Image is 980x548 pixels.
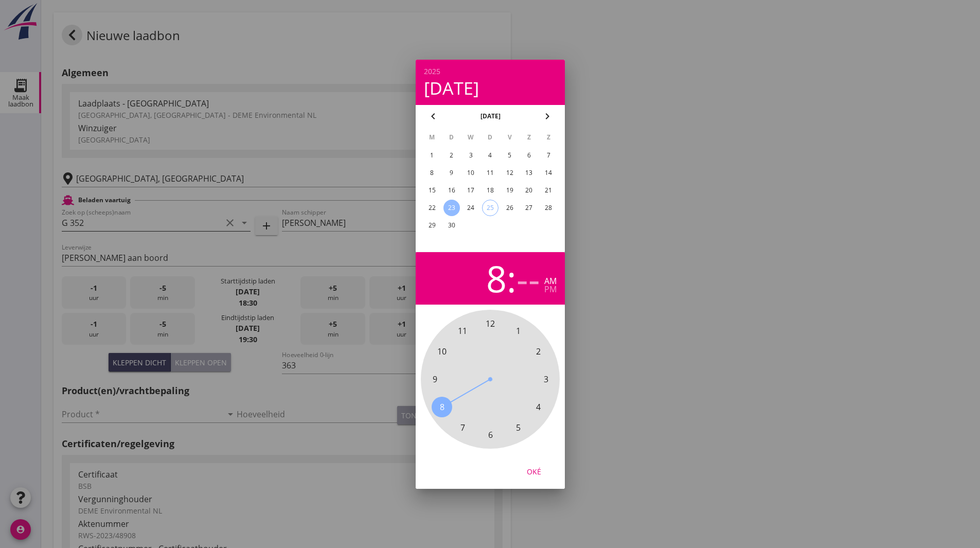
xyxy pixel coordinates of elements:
span: 11 [458,325,467,337]
span: 5 [515,421,520,433]
button: 11 [482,165,498,181]
span: 7 [460,421,465,433]
span: 9 [432,373,437,385]
button: 27 [521,200,537,216]
span: 8 [439,401,444,413]
button: 9 [443,165,459,181]
th: D [481,129,500,146]
button: 2 [443,147,459,164]
i: chevron_right [541,110,554,122]
span: 6 [488,429,492,441]
th: M [423,129,441,146]
span: 2 [536,345,541,358]
button: 17 [462,182,479,199]
button: 29 [423,217,440,234]
div: [DATE] [424,79,557,97]
span: 1 [515,325,520,337]
div: 8 [486,260,507,296]
button: 20 [521,182,537,199]
button: 4 [482,147,498,164]
button: 24 [462,200,479,216]
span: 10 [437,345,447,358]
button: 3 [462,147,479,164]
button: Oké [511,462,557,481]
button: 22 [423,200,440,216]
span: 4 [536,401,541,413]
button: 13 [521,165,537,181]
button: 25 [482,200,498,216]
div: pm [544,285,557,293]
button: 23 [443,200,459,216]
button: 8 [423,165,440,181]
div: 25 [482,200,497,216]
button: 15 [423,182,440,199]
th: Z [539,129,558,146]
div: Oké [520,466,548,476]
div: am [544,277,557,285]
button: 26 [501,200,518,216]
button: 6 [521,147,537,164]
button: 12 [501,165,518,181]
div: -- [516,260,540,296]
span: : [507,260,516,296]
button: 1 [423,147,440,164]
th: Z [520,129,538,146]
span: 12 [486,317,495,330]
th: V [500,129,519,146]
button: [DATE] [477,109,503,124]
button: 30 [443,217,459,234]
button: 7 [540,147,557,164]
button: 18 [482,182,498,199]
button: 21 [540,182,557,199]
i: chevron_left [427,110,439,122]
th: D [442,129,460,146]
button: 5 [501,147,518,164]
button: 14 [540,165,557,181]
button: 19 [501,182,518,199]
th: W [461,129,480,146]
button: 28 [540,200,557,216]
button: 10 [462,165,479,181]
span: 3 [543,373,548,385]
button: 16 [443,182,459,199]
div: 2025 [424,68,557,75]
